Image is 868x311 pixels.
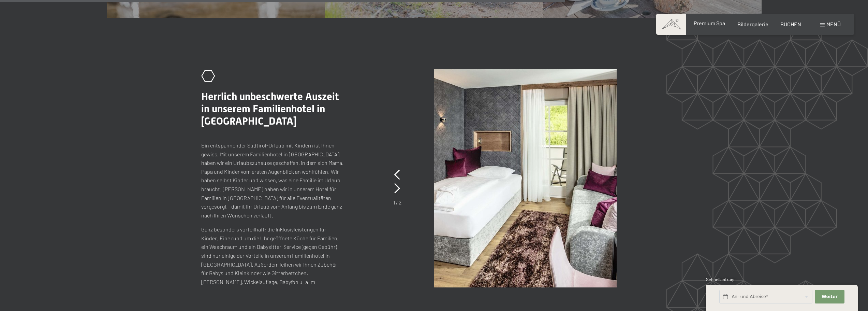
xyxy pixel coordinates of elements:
a: Bildergalerie [737,21,768,27]
span: Menü [826,21,841,27]
p: Ein entspannender Südtirol-Urlaub mit Kindern ist Ihnen gewiss. Mit unserem Familienhotel in [GEO... [201,141,344,220]
span: Weiter [822,294,838,300]
span: / [396,199,398,206]
span: 1 [393,199,395,206]
span: Schnellanfrage [706,277,736,282]
button: Weiter [815,290,844,304]
a: Premium Spa [694,20,725,26]
p: Ganz besonders vorteilhaft: die Inklusivleistungen für Kinder. Eine rund um die Uhr geöffnete Küc... [201,225,344,286]
a: BUCHEN [780,21,801,27]
img: Ein Familienhotel in Südtirol zum Verlieben [434,69,617,287]
span: 2 [399,199,401,206]
span: Herrlich unbeschwerte Auszeit in unserem Familienhotel in [GEOGRAPHIC_DATA] [201,90,339,127]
